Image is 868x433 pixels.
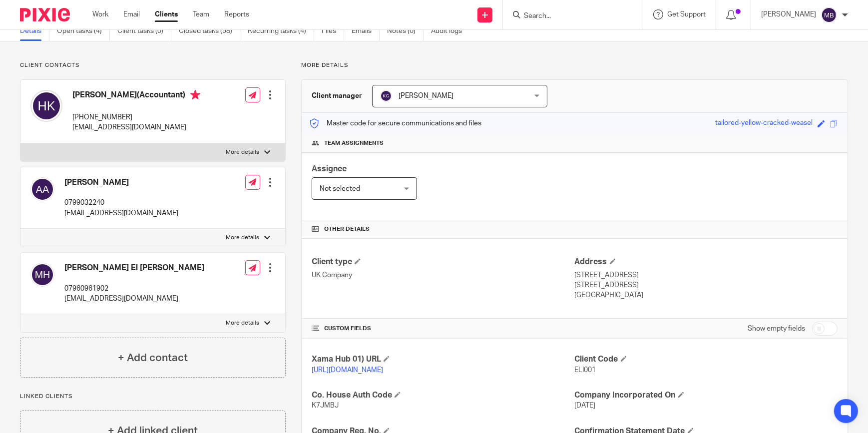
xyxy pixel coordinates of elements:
[312,270,574,280] p: UK Company
[575,390,838,401] h4: Company Incorporated On
[30,90,62,122] img: svg%3E
[387,21,424,41] a: Notes (0)
[64,263,204,273] h4: [PERSON_NAME] El [PERSON_NAME]
[64,198,178,208] p: 0799032240
[20,8,70,21] img: Pixie
[92,9,108,19] a: Work
[226,148,259,156] p: More details
[575,402,596,409] span: [DATE]
[324,225,370,233] span: Other details
[575,367,596,374] span: ELI001
[821,7,837,23] img: svg%3E
[715,118,813,129] div: tailored-yellow-cracked-weasel
[226,319,259,327] p: More details
[312,91,362,101] h3: Client manager
[226,234,259,242] p: More details
[761,9,816,19] p: [PERSON_NAME]
[431,21,469,41] a: Audit logs
[224,9,249,19] a: Reports
[312,367,383,374] a: [URL][DOMAIN_NAME]
[64,208,178,218] p: [EMAIL_ADDRESS][DOMAIN_NAME]
[320,185,360,192] span: Not selected
[312,402,339,409] span: K7JMBJ
[523,12,613,21] input: Search
[380,90,392,102] img: svg%3E
[322,21,344,41] a: Files
[64,284,204,294] p: 07960961902
[575,280,838,290] p: [STREET_ADDRESS]
[312,354,574,365] h4: Xama Hub 01) URL
[20,393,286,401] p: Linked clients
[352,21,380,41] a: Emails
[72,90,200,102] h4: [PERSON_NAME](Accountant)
[57,21,110,41] a: Open tasks (4)
[748,324,805,334] label: Show empty fields
[312,165,347,173] span: Assignee
[301,61,848,69] p: More details
[123,9,140,19] a: Email
[20,21,49,41] a: Details
[72,112,200,122] p: [PHONE_NUMBER]
[117,21,171,41] a: Client tasks (0)
[193,9,209,19] a: Team
[575,354,838,365] h4: Client Code
[399,92,453,99] span: [PERSON_NAME]
[190,90,200,100] i: Primary
[312,257,574,267] h4: Client type
[575,270,838,280] p: [STREET_ADDRESS]
[72,122,200,132] p: [EMAIL_ADDRESS][DOMAIN_NAME]
[179,21,240,41] a: Closed tasks (58)
[248,21,314,41] a: Recurring tasks (4)
[312,390,574,401] h4: Co. House Auth Code
[575,257,838,267] h4: Address
[155,9,178,19] a: Clients
[324,139,384,147] span: Team assignments
[312,325,574,333] h4: CUSTOM FIELDS
[30,177,54,201] img: svg%3E
[20,61,286,69] p: Client contacts
[118,350,188,366] h4: + Add contact
[309,118,481,128] p: Master code for secure communications and files
[30,263,54,287] img: svg%3E
[64,177,178,188] h4: [PERSON_NAME]
[64,294,204,304] p: [EMAIL_ADDRESS][DOMAIN_NAME]
[575,290,838,300] p: [GEOGRAPHIC_DATA]
[667,11,706,18] span: Get Support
